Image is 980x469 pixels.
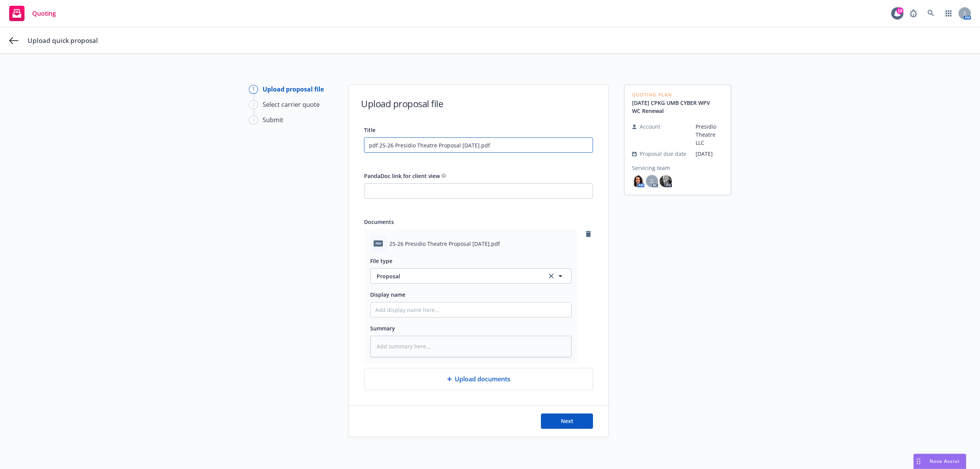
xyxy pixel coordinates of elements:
[541,413,593,429] button: Next
[370,257,392,265] span: File type
[371,302,571,317] input: Add display name here...
[377,272,538,280] span: Proposal
[6,3,59,24] a: Quoting
[929,458,960,464] span: Nova Assist
[941,6,956,21] a: Switch app
[263,100,320,109] div: Select carrier quote
[640,123,660,131] span: Account
[249,116,258,124] div: 3
[370,291,405,298] span: Display name
[364,126,376,134] span: Title
[660,175,672,187] span: photoPD
[28,36,98,45] span: Upload quick proposal
[632,164,723,172] span: Servicing team
[913,454,966,469] button: Nova Assist
[640,150,686,158] span: Proposal due date
[906,6,921,21] a: Report a Bug
[696,150,723,158] span: [DATE]
[897,7,903,14] div: 18
[914,454,923,469] div: Drag to move
[389,240,500,248] span: 25-26 Presidio Theatre Proposal [DATE].pdf
[263,85,324,94] div: Upload proposal file
[32,10,56,16] span: Quoting
[547,271,556,281] a: clear selection
[561,417,573,425] span: Next
[632,175,644,187] img: photo
[370,325,395,332] span: Summary
[660,175,672,187] img: photo
[584,229,593,239] a: remove
[455,374,510,384] span: Upload documents
[263,115,283,124] div: Submit
[696,123,723,147] span: Presidio Theatre LLC
[923,6,939,21] a: Search
[364,368,593,390] div: Upload documents
[374,240,383,246] span: pdf
[632,93,723,97] span: Quoting Plan
[646,175,658,187] span: AC
[364,172,440,180] span: PandaDoc link for client view
[632,175,644,187] span: photoAM
[249,100,258,109] div: 2
[632,99,723,115] a: [DATE] CPKG UMB CYBER WPV WC Renewal
[361,97,443,110] h1: Upload proposal file
[364,218,394,226] span: Documents
[370,268,572,284] button: Proposalclear selection
[249,85,258,94] div: 1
